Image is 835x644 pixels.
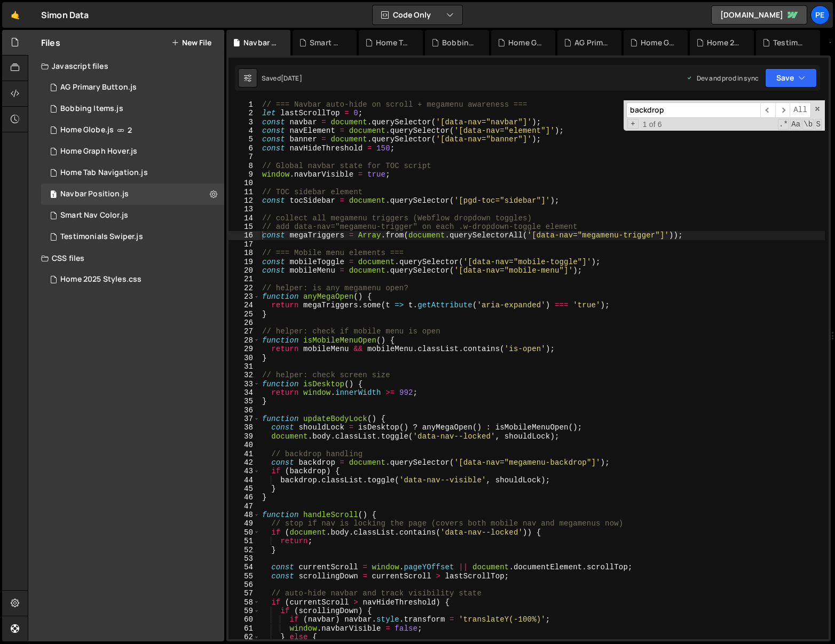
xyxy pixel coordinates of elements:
[41,162,224,184] div: 16753/46062.js
[641,37,675,48] div: Home Graph Hover.js
[508,37,542,48] div: Home Globe.js
[229,310,260,319] div: 25
[60,275,141,284] div: Home 2025 Styles.css
[229,222,260,231] div: 15
[229,397,260,406] div: 35
[229,258,260,266] div: 19
[229,615,260,624] div: 60
[229,493,260,502] div: 46
[229,266,260,275] div: 20
[229,135,260,144] div: 5
[229,301,260,309] div: 24
[229,476,260,484] div: 44
[229,214,260,222] div: 14
[229,624,260,633] div: 61
[229,406,260,415] div: 36
[229,450,260,458] div: 41
[60,168,148,178] div: Home Tab Navigation.js
[229,598,260,607] div: 58
[626,102,760,118] input: Search for
[790,102,811,118] span: Alt-Enter
[376,37,410,48] div: Home Tab Navigation.js
[41,205,224,226] div: 16753/46074.js
[41,98,224,120] div: 16753/46060.js
[574,37,609,48] div: AG Primary Button.js
[229,345,260,353] div: 29
[229,179,260,187] div: 10
[229,528,260,537] div: 50
[229,170,260,179] div: 9
[281,74,302,83] div: [DATE]
[229,319,260,327] div: 26
[229,458,260,467] div: 42
[802,119,814,130] span: Whole Word Search
[815,119,822,130] span: Search In Selection
[229,249,260,257] div: 18
[229,380,260,388] div: 33
[41,226,224,248] div: 16753/45792.js
[229,607,260,615] div: 59
[229,231,260,240] div: 16
[229,423,260,432] div: 38
[229,589,260,598] div: 57
[310,37,344,48] div: Smart Nav Color.js
[229,126,260,135] div: 4
[229,371,260,379] div: 32
[627,119,639,129] span: Toggle Replace mode
[229,275,260,283] div: 21
[229,205,260,213] div: 13
[765,68,817,88] button: Save
[60,104,123,114] div: Bobbing Items.js
[760,102,775,118] span: ​
[41,141,224,162] div: 16753/45758.js
[229,109,260,117] div: 2
[128,126,132,134] span: 2
[60,211,128,220] div: Smart Nav Color.js
[229,511,260,519] div: 48
[41,77,224,98] div: 16753/45990.js
[229,162,260,170] div: 8
[229,415,260,423] div: 37
[28,248,224,269] div: CSS files
[229,484,260,493] div: 45
[262,74,302,83] div: Saved
[229,188,260,196] div: 11
[60,189,129,199] div: Navbar Position.js
[229,441,260,449] div: 40
[229,153,260,161] div: 7
[41,184,224,205] div: Navbar Position.js
[810,5,830,25] a: Pe
[229,240,260,249] div: 17
[229,502,260,511] div: 47
[229,537,260,545] div: 51
[229,554,260,563] div: 53
[229,327,260,336] div: 27
[229,563,260,571] div: 54
[711,5,807,25] a: [DOMAIN_NAME]
[2,2,28,28] a: 🤙
[243,37,278,48] div: Navbar Position.js
[639,120,666,129] span: 1 of 6
[229,388,260,397] div: 34
[229,581,260,589] div: 56
[790,119,801,130] span: CaseSensitive Search
[229,292,260,301] div: 23
[775,102,790,118] span: ​
[229,432,260,441] div: 39
[28,55,224,77] div: Javascript files
[229,336,260,345] div: 28
[229,196,260,205] div: 12
[41,9,89,21] div: Simon Data
[773,37,807,48] div: Testimonials Swiper.js
[686,74,759,83] div: Dev and prod in sync
[229,519,260,528] div: 49
[373,5,462,25] button: Code Only
[41,37,60,49] h2: Files
[778,119,789,130] span: RegExp Search
[229,572,260,581] div: 55
[60,232,143,242] div: Testimonials Swiper.js
[229,144,260,153] div: 6
[50,191,57,200] span: 1
[41,120,224,141] div: 16753/46016.js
